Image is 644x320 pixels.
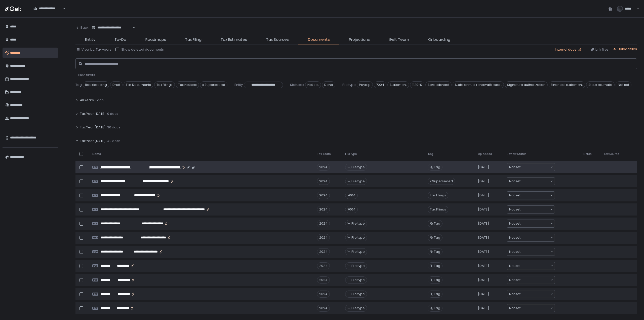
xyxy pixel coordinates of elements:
[434,235,440,240] span: Tag
[434,250,440,254] span: Tag
[507,220,555,227] div: Search for option
[520,235,550,240] input: Search for option
[342,83,356,87] span: File type
[507,304,555,312] div: Search for option
[221,37,247,43] span: Tax Estimates
[351,306,365,310] span: File type
[453,81,504,88] span: State annual renewal/report
[507,262,555,270] div: Search for option
[604,152,619,156] span: Tax Source
[434,264,440,268] span: Tag
[92,30,132,35] input: Search for option
[478,278,489,282] span: [DATE]
[124,81,153,88] span: Tax Documents
[478,250,489,254] span: [DATE]
[83,81,109,88] span: Bookkeeping
[80,98,94,102] span: All Years
[351,165,365,169] span: File type
[478,193,489,198] span: [DATE]
[76,47,111,52] button: View by: Tax years
[110,81,123,88] span: Draft
[428,206,448,213] span: Tax Filings
[507,248,555,256] div: Search for option
[33,11,62,16] input: Search for option
[317,192,330,199] div: 2024
[387,81,409,88] span: Statement
[266,37,289,43] span: Tax Sources
[478,221,489,226] span: [DATE]
[478,264,489,268] span: [DATE]
[507,234,555,241] div: Search for option
[317,152,331,156] span: Tax Years
[428,192,448,199] span: Tax Filings
[317,305,330,312] div: 2024
[75,25,89,30] div: Back
[590,47,609,52] div: Link files
[234,83,243,87] span: Entity
[317,248,330,255] div: 2024
[520,165,550,170] input: Search for option
[520,292,550,297] input: Search for option
[345,192,358,199] div: 7004
[351,235,365,240] span: File type
[507,206,555,213] div: Search for option
[308,37,330,43] span: Documents
[478,306,489,310] span: [DATE]
[317,164,330,171] div: 2024
[349,37,370,43] span: Projections
[509,249,520,254] span: Not set
[145,37,166,43] span: Roadmaps
[176,81,199,88] span: Tax Notices
[357,81,373,88] span: Payslip
[317,291,330,298] div: 2024
[80,139,106,143] span: Tax Year [DATE]
[520,193,550,198] input: Search for option
[107,139,120,143] span: 40 docs
[509,292,520,297] span: Not set
[80,125,106,130] span: Tax Year [DATE]
[114,37,126,43] span: To-Do
[75,83,82,87] span: Tag
[509,221,520,226] span: Not set
[317,262,330,269] div: 2024
[305,81,321,88] span: Not set
[507,192,555,199] div: Search for option
[507,177,555,185] div: Search for option
[200,81,227,88] span: x Superseded
[75,73,95,77] span: - Hide filters
[374,81,386,88] span: 7004
[520,306,550,311] input: Search for option
[507,152,527,156] span: Review Status
[507,276,555,284] div: Search for option
[107,125,120,130] span: 30 docs
[583,152,592,156] span: Notes
[317,234,330,241] div: 2024
[345,152,357,156] span: File type
[89,23,135,33] div: Search for option
[520,263,550,268] input: Search for option
[410,81,424,88] span: 1120-S
[509,277,520,282] span: Not set
[428,152,433,156] span: Tag
[555,47,582,52] a: Internal docs
[351,250,365,254] span: File type
[434,292,440,296] span: Tag
[613,47,637,51] button: Upload files
[478,235,489,240] span: [DATE]
[351,278,365,282] span: File type
[434,278,440,282] span: Tag
[85,37,95,43] span: Entity
[478,179,489,184] span: [DATE]
[478,165,489,169] span: [DATE]
[425,81,452,88] span: Spreadsheet
[509,165,520,170] span: Not set
[509,263,520,268] span: Not set
[345,206,358,213] div: 7004
[317,276,330,283] div: 2024
[434,221,440,226] span: Tag
[586,81,615,88] span: State estimate
[478,207,489,212] span: [DATE]
[290,83,304,87] span: Statuses
[351,264,365,268] span: File type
